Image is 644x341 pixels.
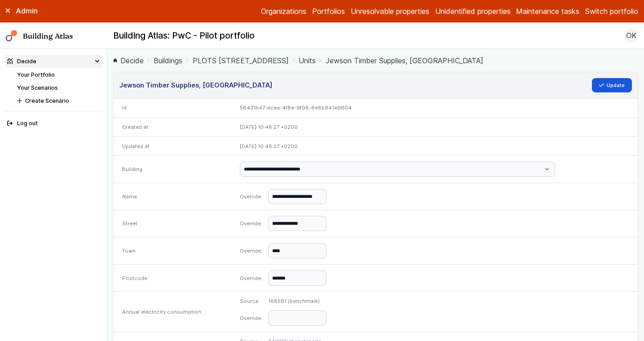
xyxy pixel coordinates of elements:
h3: Jewson Timber Supplies, [GEOGRAPHIC_DATA] [119,80,272,90]
a: Unidentified properties [435,6,511,17]
dt: Override: [240,275,262,282]
button: Update [592,78,632,92]
a: Portfolios [312,6,345,17]
a: Your Portfolio [17,71,55,78]
div: Updated at [114,136,231,156]
div: Street [114,210,231,237]
dt: Override: [240,315,262,322]
div: Created at [114,118,231,137]
dd: 168561 (benchmark) [268,297,326,305]
div: Town [114,237,231,265]
span: OK [626,30,636,41]
a: PLOTS [STREET_ADDRESS] [193,55,289,66]
button: Log out [4,117,103,130]
button: OK [624,28,638,43]
button: Create Scenario [14,94,102,107]
a: Your Scenarios [17,84,58,91]
a: Unresolvable properties [351,6,429,17]
dt: Override: [240,193,262,200]
img: main-0bbd2752.svg [6,30,18,42]
div: Building [114,156,231,183]
div: Name [114,183,231,210]
h2: Building Atlas: PwC - Pilot portfolio [113,30,255,42]
dt: Override: [240,220,262,227]
a: Jewson Timber Supplies, [GEOGRAPHIC_DATA] [326,55,483,66]
button: Switch portfolio [585,6,638,17]
a: Units [299,55,316,66]
div: [DATE] 10:46:27 +0200 [231,118,638,137]
div: 56431b47-ecea-4f8e-9f98-8e8b941e9604 [231,99,638,118]
a: Organizations [261,6,306,17]
dt: Override: [240,247,262,254]
a: Maintenance tasks [516,6,579,17]
div: Postcode [114,264,231,292]
dt: Source: [240,297,262,305]
summary: Decide [4,55,103,68]
div: Annual electricity consumption [114,292,231,332]
div: [DATE] 10:46:27 +0200 [231,136,638,156]
a: Decide [113,55,144,66]
div: Id [114,99,231,118]
a: Buildings [154,55,182,66]
div: Decide [7,57,36,66]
